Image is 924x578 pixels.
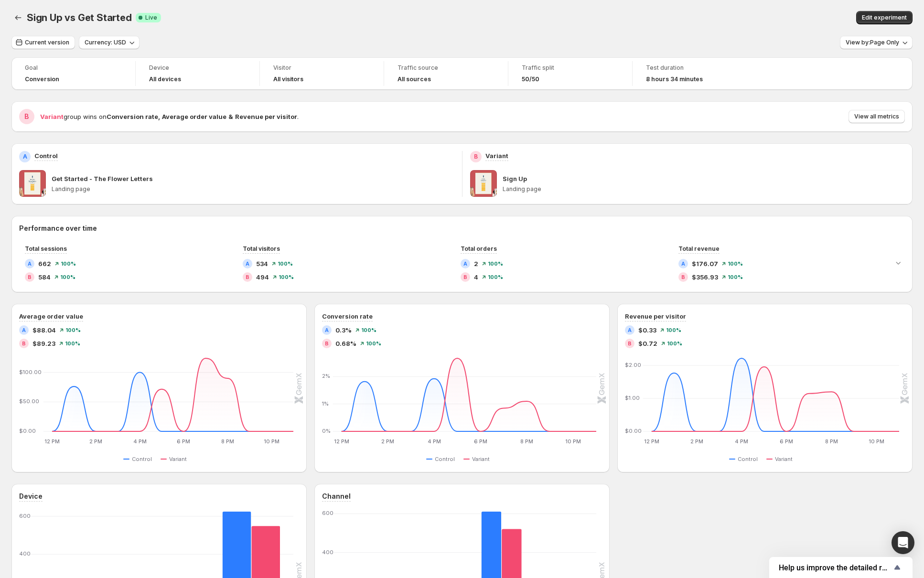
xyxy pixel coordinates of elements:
[335,339,356,348] span: 0.68%
[322,510,333,516] text: 600
[264,438,279,445] text: 10 PM
[25,63,122,84] a: GoalConversion
[522,75,539,83] span: 50/50
[40,113,299,120] span: group wins on .
[435,455,455,463] span: Control
[61,261,76,267] span: 100 %
[25,39,69,46] span: Current version
[44,438,60,445] text: 12 PM
[681,274,685,280] h2: B
[398,75,431,83] h4: All sources
[107,113,158,120] strong: Conversion rate
[646,64,743,72] span: Test duration
[628,341,632,346] h2: B
[158,113,160,120] strong: ,
[366,341,381,346] span: 100 %
[279,274,294,280] span: 100 %
[162,113,226,120] strong: Average order value
[11,36,75,49] button: Current version
[474,438,487,445] text: 6 PM
[335,325,352,335] span: 0.3%
[520,438,533,445] text: 8 PM
[38,272,51,282] span: 584
[322,492,351,501] h3: Channel
[23,153,27,161] h2: A
[681,261,685,267] h2: A
[692,259,718,268] span: $176.07
[625,362,641,368] text: $2.00
[149,63,246,84] a: DeviceAll devices
[325,327,329,333] h2: A
[503,174,527,183] p: Sign Up
[692,272,718,282] span: $356.93
[474,153,478,161] h2: B
[19,224,905,233] h2: Performance over time
[854,113,899,120] span: View all metrics
[19,311,83,321] h3: Average order value
[522,63,619,84] a: Traffic split50/50
[28,274,32,280] h2: B
[27,12,132,23] span: Sign Up vs Get Started
[825,438,838,445] text: 8 PM
[849,110,905,123] button: View all metrics
[644,438,659,445] text: 12 PM
[780,438,793,445] text: 6 PM
[19,492,43,501] h3: Device
[25,75,59,83] span: Conversion
[322,400,329,407] text: 1%
[235,113,297,120] strong: Revenue per visitor
[678,245,720,252] span: Total revenue
[52,174,153,183] p: Get Started - The Flower Letters
[32,339,55,348] span: $89.23
[79,36,140,49] button: Currency: USD
[132,455,152,463] span: Control
[667,341,682,346] span: 100 %
[738,455,758,463] span: Control
[65,341,80,346] span: 100 %
[89,438,102,445] text: 2 PM
[228,113,233,120] strong: &
[52,185,454,193] p: Landing page
[246,274,249,280] h2: B
[334,438,349,445] text: 12 PM
[488,274,503,280] span: 100 %
[625,428,642,434] text: $0.00
[40,113,64,120] span: Variant
[133,438,147,445] text: 4 PM
[522,64,619,72] span: Traffic split
[19,398,39,405] text: $50.00
[25,64,122,72] span: Goal
[149,75,181,83] h4: All devices
[485,151,508,161] p: Variant
[892,256,905,269] button: Expand chart
[19,369,42,375] text: $100.00
[463,261,467,267] h2: A
[869,438,884,445] text: 10 PM
[470,170,497,197] img: Sign Up
[398,64,494,72] span: Traffic source
[428,438,441,445] text: 4 PM
[325,341,329,346] h2: B
[503,185,905,193] p: Landing page
[638,339,657,348] span: $0.72
[381,438,394,445] text: 2 PM
[565,438,581,445] text: 10 PM
[246,261,249,267] h2: A
[28,261,32,267] h2: A
[123,453,156,465] button: Control
[461,245,497,252] span: Total orders
[625,311,686,321] h3: Revenue per visitor
[646,75,703,83] span: 8 hours 34 minutes
[628,327,632,333] h2: A
[862,14,907,21] span: Edit experiment
[221,438,234,445] text: 8 PM
[11,11,25,24] button: Back
[19,428,36,434] text: $0.00
[638,325,656,335] span: $0.33
[256,259,268,268] span: 534
[779,563,892,572] span: Help us improve the detailed report for A/B campaigns
[474,259,478,268] span: 2
[24,112,29,121] h2: B
[690,438,703,445] text: 2 PM
[256,272,269,282] span: 494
